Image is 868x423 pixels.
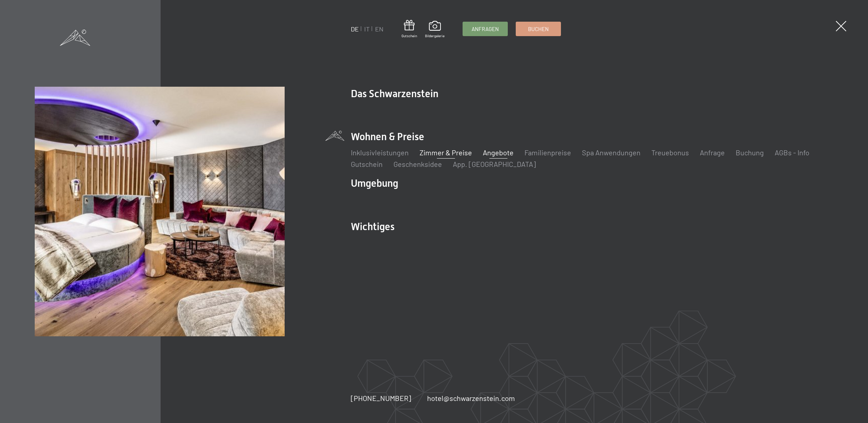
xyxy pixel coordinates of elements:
[364,25,370,33] a: IT
[516,22,561,36] a: Buchen
[582,148,641,157] a: Spa Anwendungen
[351,394,411,402] span: [PHONE_NUMBER]
[736,148,764,157] a: Buchung
[483,148,514,157] a: Angebote
[463,22,507,36] a: Anfragen
[351,148,409,157] a: Inklusivleistungen
[425,33,444,38] span: Bildergalerie
[425,21,444,38] a: Bildergalerie
[651,148,689,157] a: Treuebonus
[700,148,725,157] a: Anfrage
[524,148,571,157] a: Familienpreise
[528,25,549,33] span: Buchen
[775,148,809,157] a: AGBs - Info
[427,393,515,403] a: hotel@schwarzenstein.com
[420,148,472,157] a: Zimmer & Preise
[351,25,359,33] a: DE
[351,393,411,403] a: [PHONE_NUMBER]
[472,25,499,33] span: Anfragen
[401,20,417,38] a: Gutschein
[351,160,383,168] a: Gutschein
[35,87,285,336] img: Zimmer & Preise
[401,33,417,38] span: Gutschein
[453,160,536,168] a: App. [GEOGRAPHIC_DATA]
[375,25,383,33] a: EN
[393,160,442,168] a: Geschenksidee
